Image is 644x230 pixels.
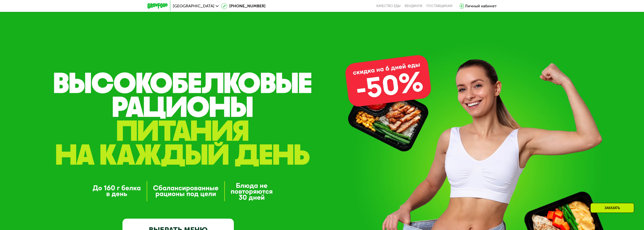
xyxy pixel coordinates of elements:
div: Заказать [590,203,634,213]
a: [PHONE_NUMBER] [221,3,265,9]
a: Качество еды [376,4,401,8]
span: [GEOGRAPHIC_DATA] [173,4,214,8]
div: Личный кабинет [465,3,497,9]
a: Вендинги [405,4,422,8]
div: поставщикам [426,4,452,8]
